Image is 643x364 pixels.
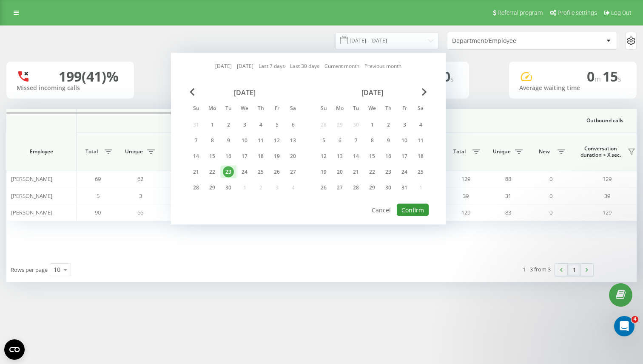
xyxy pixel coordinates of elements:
div: Tue Oct 7, 2025 [348,134,364,147]
span: Unique [491,148,512,155]
div: 28 [350,182,361,193]
a: Last 7 days [259,62,285,70]
span: Previous Month [190,88,195,96]
div: 25 [415,166,426,178]
abbr: Wednesday [238,103,251,116]
div: Tue Oct 28, 2025 [348,181,364,194]
div: 6 [334,135,345,146]
div: Sat Sep 13, 2025 [285,134,301,147]
div: 29 [207,182,218,193]
span: Rows per page [11,266,48,274]
span: 129 [603,209,612,216]
div: 15 [367,151,378,162]
abbr: Tuesday [350,103,362,116]
div: Thu Oct 23, 2025 [380,166,396,178]
div: 15 [207,151,218,162]
div: Tue Oct 21, 2025 [348,166,364,178]
span: 62 [137,175,143,183]
abbr: Sunday [190,103,202,116]
span: New [166,148,187,155]
span: 3 [139,192,142,200]
div: 24 [239,166,250,178]
div: Thu Sep 11, 2025 [253,134,269,147]
div: Sat Oct 25, 2025 [413,166,429,178]
div: 26 [318,182,329,193]
a: 1 [568,264,580,276]
div: Sun Oct 12, 2025 [316,150,332,163]
div: Sun Oct 26, 2025 [316,181,332,194]
span: New [534,148,555,155]
abbr: Friday [398,103,411,116]
div: Mon Sep 8, 2025 [204,134,220,147]
div: 10 [399,135,410,146]
div: Wed Sep 17, 2025 [236,150,253,163]
div: Thu Oct 16, 2025 [380,150,396,163]
span: Unique [123,148,145,155]
div: 19 [271,151,282,162]
span: 90 [95,209,101,216]
abbr: Monday [333,103,346,116]
div: 27 [287,166,299,178]
abbr: Sunday [317,103,330,116]
div: 23 [383,166,394,178]
span: 69 [95,175,101,183]
span: 0 [549,192,552,200]
span: 5 [97,192,100,200]
div: Mon Oct 6, 2025 [332,134,348,147]
div: 4 [415,119,426,130]
div: 21 [350,166,361,178]
div: Wed Oct 22, 2025 [364,166,380,178]
div: Sun Oct 5, 2025 [316,134,332,147]
div: 11 [415,135,426,146]
div: 13 [334,151,345,162]
div: Department/Employee [452,37,554,45]
abbr: Saturday [414,103,427,116]
button: Confirm [397,204,429,216]
div: 199 (41)% [59,68,119,85]
div: Sun Sep 21, 2025 [188,166,204,178]
div: 6 [287,119,299,130]
div: 2 [383,119,394,130]
div: 8 [367,135,378,146]
div: Thu Oct 2, 2025 [380,119,396,131]
div: Mon Oct 20, 2025 [332,166,348,178]
div: Thu Sep 18, 2025 [253,150,269,163]
div: Sun Sep 14, 2025 [188,150,204,163]
div: 1 [207,119,218,130]
div: Thu Sep 25, 2025 [253,166,269,178]
div: 17 [399,151,410,162]
span: 66 [137,209,143,216]
div: Fri Oct 24, 2025 [396,166,413,178]
div: Thu Sep 4, 2025 [253,119,269,131]
div: Tue Sep 23, 2025 [220,166,236,178]
div: 20 [334,166,345,178]
div: 29 [367,182,378,193]
span: 88 [505,175,511,183]
div: Mon Sep 29, 2025 [204,181,220,194]
abbr: Wednesday [366,103,378,116]
span: 31 [505,192,511,200]
div: Sat Sep 6, 2025 [285,119,301,131]
div: 31 [399,182,410,193]
div: Wed Oct 15, 2025 [364,150,380,163]
div: 4 [255,119,266,130]
div: Wed Oct 1, 2025 [364,119,380,131]
span: Profile settings [558,9,597,16]
div: Sat Oct 11, 2025 [413,134,429,147]
div: [DATE] [316,88,429,97]
div: Thu Oct 9, 2025 [380,134,396,147]
button: Open CMP widget [4,339,25,360]
div: 12 [318,151,329,162]
div: 30 [223,182,234,193]
div: 12 [271,135,282,146]
div: 7 [350,135,361,146]
div: 23 [223,166,234,178]
div: 19 [318,166,329,178]
span: 129 [461,209,470,216]
abbr: Tuesday [222,103,235,116]
div: Sun Oct 19, 2025 [316,166,332,178]
div: 3 [239,119,250,130]
span: Employee [14,148,69,155]
div: Tue Sep 9, 2025 [220,134,236,147]
div: Mon Oct 13, 2025 [332,150,348,163]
